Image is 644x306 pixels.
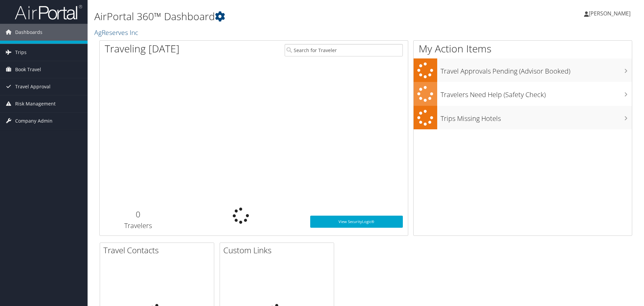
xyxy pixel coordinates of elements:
h3: Trips Missing Hotels [441,111,632,123]
h1: AirPortal 360™ Dashboard [94,9,456,24]
h1: My Action Items [414,42,632,56]
input: Search for Traveler [285,44,403,56]
h2: Custom Links [223,245,334,256]
span: Dashboards [15,24,42,41]
h2: 0 [105,209,172,220]
span: Trips [15,44,27,61]
span: [PERSON_NAME] [589,10,631,17]
a: Travel Approvals Pending (Advisor Booked) [414,58,632,82]
span: Company Admin [15,113,53,129]
span: Risk Management [15,95,56,112]
h3: Travelers [105,221,172,230]
a: Travelers Need Help (Safety Check) [414,82,632,106]
h3: Travel Approvals Pending (Advisor Booked) [441,63,632,76]
h1: Traveling [DATE] [105,42,180,56]
h2: Travel Contacts [103,245,214,256]
h3: Travelers Need Help (Safety Check) [441,87,632,99]
span: Book Travel [15,61,41,78]
a: Trips Missing Hotels [414,106,632,130]
a: View SecurityLogic® [310,216,403,228]
a: AgReserves Inc [94,28,140,37]
a: [PERSON_NAME] [584,3,637,24]
span: Travel Approval [15,78,51,95]
img: airportal-logo.png [15,4,82,20]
